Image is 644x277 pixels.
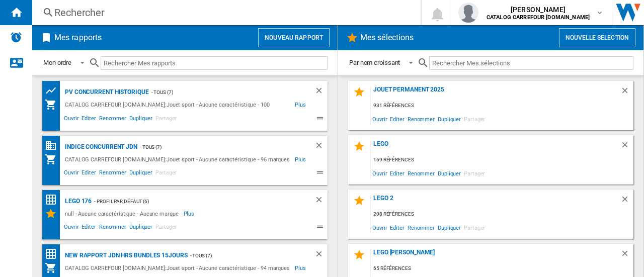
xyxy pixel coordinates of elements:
span: Renommer [98,222,128,234]
div: LEGO 176 [62,195,92,208]
b: CATALOG CARREFOUR [DOMAIN_NAME] [487,14,590,21]
div: - TOUS (7) [149,86,294,99]
span: Dupliquer [128,168,154,180]
div: Matrice des prix [45,248,62,260]
input: Rechercher Mes rapports [101,56,328,70]
span: Plus [184,208,196,220]
span: Editer [80,114,97,126]
div: PV concurrent historique [62,86,149,99]
h2: Mes rapports [52,28,104,47]
span: Dupliquer [436,221,462,234]
div: Supprimer [620,86,633,100]
div: Supprimer [620,249,633,262]
span: Dupliquer [436,166,462,180]
div: Tableau des prix des produits [45,84,62,97]
h2: Mes sélections [358,28,416,47]
div: Supprimer [314,141,328,153]
div: Par nom croissant [349,59,400,66]
div: Mon assortiment [45,99,62,111]
span: Partager [154,222,178,234]
div: LEGO [PERSON_NAME] [371,249,620,262]
div: CATALOG CARREFOUR [DOMAIN_NAME]:Jouet sport - Aucune caractéristique - 100 marques [62,99,295,111]
div: null - Aucune caractéristique - Aucune marque [62,208,184,220]
span: Plus [295,99,307,111]
span: Ouvrir [371,221,388,234]
div: Mes Sélections [45,208,62,220]
span: Plus [295,153,307,165]
div: New rapport JDN hRS BUNDLES 15jOURS [62,249,188,262]
span: Partager [154,168,178,180]
span: Editer [80,222,97,234]
div: Supprimer [620,140,633,154]
div: Mon assortiment [45,262,62,274]
span: Plus [295,262,307,274]
div: - Profil par défaut (6) [92,195,294,208]
div: 208 références [371,208,633,221]
div: Matrice des prix [45,194,62,206]
span: Editer [388,166,406,180]
div: CATALOG CARREFOUR [DOMAIN_NAME]:Jouet sport - Aucune caractéristique - 94 marques [62,262,295,274]
div: INDICE CONCURRENT JDN [62,141,137,153]
span: Ouvrir [62,222,80,234]
span: [PERSON_NAME] [487,5,590,15]
span: Partager [462,221,487,234]
div: Base 100 [45,139,62,152]
span: Partager [462,166,487,180]
div: Rechercher [54,6,394,20]
span: Partager [154,114,178,126]
span: Dupliquer [436,112,462,126]
span: Ouvrir [62,114,80,126]
div: Supprimer [314,86,328,99]
span: Editer [80,168,97,180]
span: Renommer [406,112,436,126]
button: Nouvelle selection [559,28,635,47]
div: LEGO 2 [371,195,620,208]
span: Ouvrir [62,168,80,180]
div: Supprimer [314,195,328,208]
span: Renommer [406,166,436,180]
span: Renommer [406,221,436,234]
span: Renommer [98,114,128,126]
div: 65 références [371,262,633,275]
div: Jouet Permanent 2025 [371,86,620,100]
div: Lego [371,140,620,154]
div: - TOUS (7) [137,141,294,153]
span: Partager [462,112,487,126]
span: Ouvrir [371,166,388,180]
span: Dupliquer [128,114,154,126]
div: Mon assortiment [45,153,62,165]
img: alerts-logo.svg [10,31,22,43]
div: 169 références [371,154,633,166]
span: Ouvrir [371,112,388,126]
button: Nouveau rapport [258,28,330,47]
span: Dupliquer [128,222,154,234]
div: Supprimer [620,195,633,208]
div: Supprimer [314,249,328,262]
div: - TOUS (7) [188,249,294,262]
div: Mon ordre [43,59,71,66]
input: Rechercher Mes sélections [429,56,633,70]
span: Editer [388,112,406,126]
img: profile.jpg [458,3,478,23]
div: 931 références [371,100,633,112]
div: CATALOG CARREFOUR [DOMAIN_NAME]:Jouet sport - Aucune caractéristique - 96 marques [62,153,295,165]
span: Editer [388,221,406,234]
span: Renommer [98,168,128,180]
